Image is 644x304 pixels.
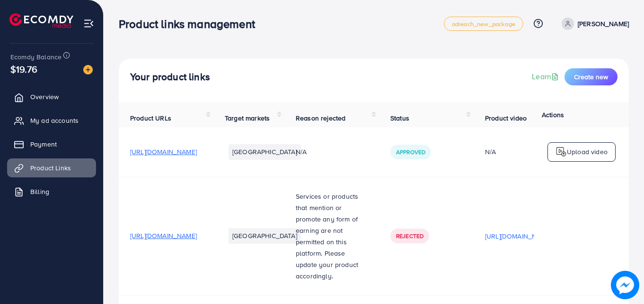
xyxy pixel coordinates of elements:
[485,230,552,242] p: [URL][DOMAIN_NAME]
[7,182,96,201] a: Billing
[229,228,301,243] li: [GEOGRAPHIC_DATA]
[452,21,515,27] span: adreach_new_package
[558,18,629,30] a: [PERSON_NAME]
[578,18,629,29] p: [PERSON_NAME]
[532,71,561,82] a: Learn
[296,191,368,282] p: Services or products that mention or promote any form of earning are not permitted on this platfo...
[30,116,79,125] span: My ad accounts
[30,187,49,196] span: Billing
[444,17,523,31] a: adreach_new_package
[296,113,345,123] span: Reason rejected
[485,147,552,157] div: N/A
[574,72,608,82] span: Create new
[229,144,301,159] li: [GEOGRAPHIC_DATA]
[30,92,59,101] span: Overview
[611,271,639,299] img: image
[7,87,96,106] a: Overview
[542,110,564,120] span: Actions
[119,17,263,31] h3: Product links management
[30,139,57,149] span: Payment
[130,231,197,240] span: [URL][DOMAIN_NAME]
[9,13,73,28] img: logo
[83,18,94,29] img: menu
[567,146,608,157] p: Upload video
[556,146,567,157] img: logo
[390,113,409,123] span: Status
[30,163,71,173] span: Product Links
[225,113,270,123] span: Target markets
[130,113,171,123] span: Product URLs
[130,71,210,83] h4: Your product links
[485,113,527,123] span: Product video
[10,62,37,76] span: $19.76
[10,52,62,62] span: Ecomdy Balance
[396,148,425,156] span: Approved
[83,65,93,74] img: image
[296,147,307,157] span: N/A
[7,135,96,154] a: Payment
[7,158,96,177] a: Product Links
[7,111,96,130] a: My ad accounts
[396,232,423,240] span: Rejected
[130,147,197,157] span: [URL][DOMAIN_NAME]
[565,68,618,85] button: Create new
